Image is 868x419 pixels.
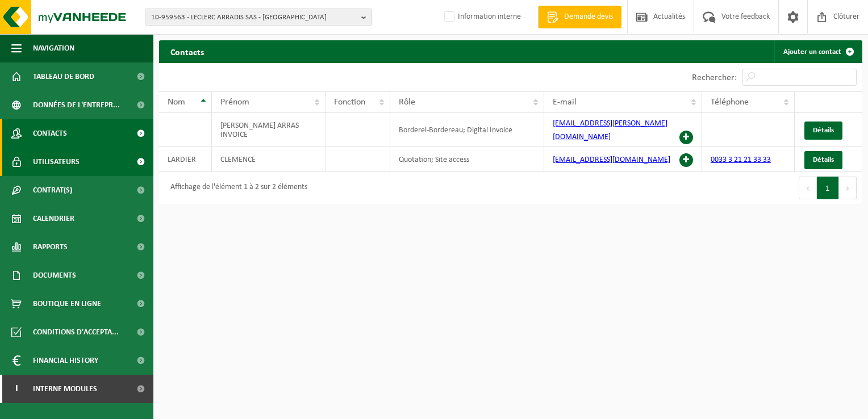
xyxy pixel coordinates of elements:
[220,98,249,107] span: Prénom
[817,177,839,199] button: 1
[334,98,365,107] span: Fonction
[711,98,749,107] span: Téléphone
[33,148,80,176] span: Utilisateurs
[813,127,834,134] span: Détails
[692,73,737,82] label: Rechercher:
[212,147,325,172] td: CLEMENCE
[165,178,307,198] div: Affichage de l'élément 1 à 2 sur 2 éléments
[151,9,357,26] span: 10-959563 - LECLERC ARRADIS SAS - [GEOGRAPHIC_DATA]
[33,290,101,318] span: Boutique en ligne
[33,34,74,62] span: Navigation
[168,98,185,107] span: Nom
[399,98,415,107] span: Rôle
[553,156,670,164] a: [EMAIL_ADDRESS][DOMAIN_NAME]
[839,177,857,199] button: Next
[813,156,834,164] span: Détails
[804,121,842,140] a: Détails
[561,11,616,23] span: Demande devis
[145,9,372,26] button: 10-959563 - LECLERC ARRADIS SAS - [GEOGRAPHIC_DATA]
[159,147,212,172] td: LARDIER
[33,176,72,204] span: Contrat(s)
[553,98,577,107] span: E-mail
[212,113,325,147] td: [PERSON_NAME] ARRAS INVOICE
[33,204,74,233] span: Calendrier
[390,113,544,147] td: Borderel-Bordereau; Digital Invoice
[711,156,771,164] a: 0033 3 21 21 33 33
[390,147,544,172] td: Quotation; Site access
[159,40,215,62] h2: Contacts
[33,375,97,403] span: Interne modules
[538,6,621,28] a: Demande devis
[11,375,22,403] span: I
[799,177,817,199] button: Previous
[33,346,98,375] span: Financial History
[33,261,76,290] span: Documents
[804,151,842,169] a: Détails
[33,318,119,346] span: Conditions d'accepta...
[33,91,120,119] span: Données de l'entrepr...
[33,119,67,148] span: Contacts
[553,119,667,141] a: [EMAIL_ADDRESS][PERSON_NAME][DOMAIN_NAME]
[442,9,521,26] label: Information interne
[33,62,94,91] span: Tableau de bord
[33,233,68,261] span: Rapports
[774,40,861,63] a: Ajouter un contact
